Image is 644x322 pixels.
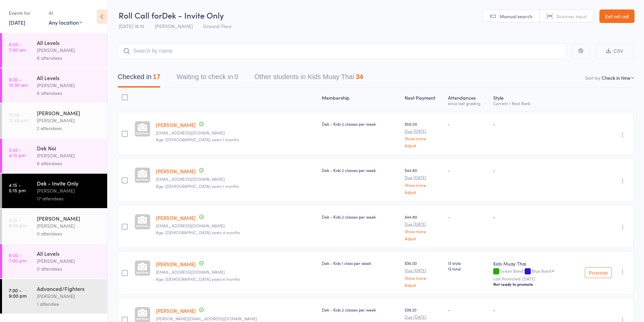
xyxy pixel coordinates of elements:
div: - [493,121,570,127]
span: 13 style [448,260,488,266]
span: Age: [DEMOGRAPHIC_DATA] years 1 months [156,137,239,142]
div: [PERSON_NAME] [37,152,101,159]
span: Dek - Invite Only [162,9,224,21]
div: Advanced/Fighters [37,285,101,292]
button: CSV [595,44,634,58]
div: Style [491,91,572,109]
div: Next Payment [402,91,445,109]
div: [PERSON_NAME] [37,257,101,265]
div: [PERSON_NAME] [37,109,101,117]
div: $44.80 [405,167,443,194]
span: Roll Call for [119,9,162,21]
div: [PERSON_NAME] [37,46,101,54]
div: Blue Band [532,269,551,273]
div: Current / Next Rank [493,101,570,105]
button: Other students in Kids Muay Thai34 [255,70,363,88]
div: since last grading [448,101,488,105]
small: rwhodgkin@bigpond.com [156,130,316,135]
span: Manual search [500,13,532,20]
div: Check in time [602,74,630,81]
time: 3:45 - 4:15 pm [9,147,26,158]
a: 6:00 -7:00 pmAll Levels[PERSON_NAME]0 attendees [2,244,107,278]
a: 12:00 -12:45 pm[PERSON_NAME][PERSON_NAME]2 attendees [2,103,107,138]
small: debbielambis@gmail.com [156,177,316,181]
a: 7:00 -9:00 pmAdvanced/Fighters[PERSON_NAME]1 attendee [2,279,107,314]
small: jetanhirani@gmail.com [156,223,316,228]
div: Any location [49,19,82,26]
div: All Levels [37,39,101,46]
time: 12:00 - 12:45 pm [9,112,28,123]
div: [PERSON_NAME] [37,292,101,300]
span: 13 total [448,266,488,272]
a: [PERSON_NAME] [156,261,196,268]
span: Scanner input [556,13,587,20]
div: - [493,307,570,313]
a: [DATE] [9,19,25,26]
time: 9:30 - 10:30 am [9,77,28,88]
span: Age: [DEMOGRAPHIC_DATA] years 1 months [156,183,239,189]
a: [PERSON_NAME] [156,307,196,314]
div: 6 attendees [37,54,101,62]
a: Adjust [405,283,443,287]
time: 4:15 - 5:15 pm [9,182,26,193]
div: Atten­dances [445,91,491,109]
div: Dek - Invite Only [37,179,101,187]
a: [PERSON_NAME] [156,214,196,221]
div: $56.00 [405,121,443,148]
a: Show more [405,136,443,141]
div: - [448,167,488,173]
div: - [448,121,488,127]
small: Due [DATE] [405,268,443,273]
div: - [448,214,488,220]
div: 0 attendees [37,265,101,273]
div: Not ready to promote [493,281,570,287]
div: - [493,167,570,173]
button: Promote [585,267,612,278]
div: Dek Noi [37,144,101,152]
div: Dek - Kids 1 class per week [322,260,400,266]
div: Dek - Kids 2 classes per week [322,307,400,313]
div: [PERSON_NAME] [37,81,101,89]
small: Due [DATE] [405,129,443,133]
a: [PERSON_NAME] [156,121,196,128]
div: [PERSON_NAME] [37,117,101,124]
time: 6:00 - 7:00 am [9,42,26,52]
a: [PERSON_NAME] [156,168,196,175]
div: All Levels [37,74,101,81]
a: Show more [405,229,443,233]
span: Age: [DEMOGRAPHIC_DATA] years 4 months [156,229,240,235]
div: Membership [319,91,402,109]
a: 3:45 -4:15 pmDek Noi[PERSON_NAME]6 attendees [2,139,107,173]
div: [PERSON_NAME] [37,215,101,222]
small: Due [DATE] [405,315,443,319]
div: - [448,307,488,313]
div: 6 attendees [37,89,101,97]
button: Checked in17 [118,70,160,88]
a: Show more [405,183,443,187]
input: Search by name [118,43,566,59]
a: Adjust [405,236,443,241]
small: Due [DATE] [405,222,443,226]
div: Dek - Kids 2 classes per week [322,121,400,127]
div: 0 attendees [37,230,101,238]
div: [PERSON_NAME] [37,187,101,195]
small: kyle@inspiredworx.co.uk [156,316,316,321]
div: Kids Muay Thai [493,260,570,267]
div: Dek - Kids 2 classes per week [322,167,400,173]
div: 17 attendees [37,195,101,202]
a: Exit roll call [599,9,635,23]
div: [PERSON_NAME] [37,222,101,230]
small: Due [DATE] [405,175,443,180]
div: 2 attendees [37,124,101,132]
span: [DATE] 16:15 [119,23,144,29]
span: [PERSON_NAME] [155,23,193,29]
time: 5:15 - 6:00 pm [9,217,27,228]
a: 5:15 -6:00 pm[PERSON_NAME][PERSON_NAME]0 attendees [2,209,107,243]
time: 7:00 - 9:00 pm [9,288,27,298]
div: 17 [153,73,160,80]
a: 4:15 -5:15 pmDek - Invite Only[PERSON_NAME]17 attendees [2,174,107,208]
div: 34 [356,73,363,80]
div: 6 attendees [37,159,101,167]
div: $36.00 [405,260,443,287]
label: Sort by [585,74,600,81]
